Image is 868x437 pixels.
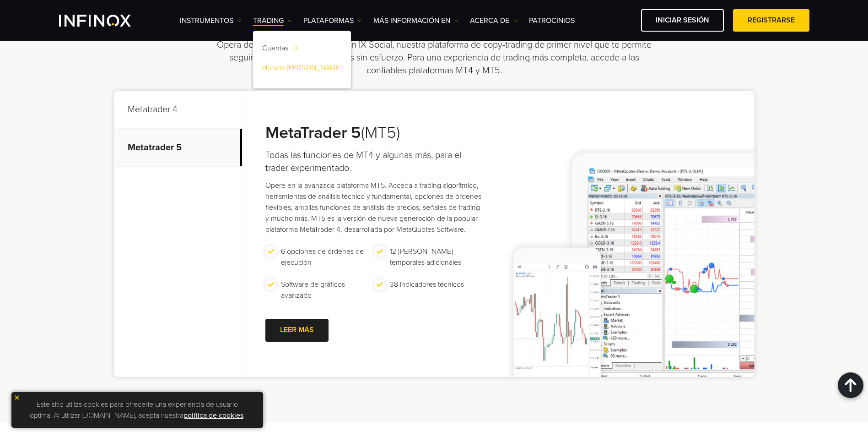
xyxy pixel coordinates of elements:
[390,246,479,268] p: 12 [PERSON_NAME] temporales adicionales
[16,397,259,423] p: Este sitio utiliza cookies para ofrecerle una experiencia de usuario óptima. Al utilizar [DOMAIN_...
[265,149,484,175] h4: Todas las funciones de MT4 y algunas más, para el trader experimentado.
[373,15,458,26] a: Más información en
[180,15,242,26] a: Instrumentos
[265,180,484,235] p: Opere en la avanzada plataforma MT5. Acceda a trading algorítmico, herramientas de análisis técni...
[212,38,656,77] p: Opera de forma más inteligente con IX Social, nuestra plataforma de copy-trading de primer nivel ...
[529,15,575,26] a: Patrocinios
[183,411,243,420] a: política de cookies
[114,91,242,129] p: Metatrader 4
[14,394,20,401] img: yellow close icon
[641,9,724,32] a: Iniciar sesión
[114,129,242,167] p: Metatrader 5
[265,123,484,143] h3: (MT5)
[265,319,329,341] a: LEER MÁS
[253,60,351,79] a: Horario [PERSON_NAME]
[253,15,292,26] a: TRADING
[265,123,361,142] strong: MetaTrader 5
[390,279,464,290] p: 38 indicadores técnicos
[733,9,809,32] a: Registrarse
[470,15,518,26] a: ACERCA DE
[59,15,152,27] a: INFINOX Logo
[253,40,351,60] a: Cuentas
[303,15,362,26] a: PLATAFORMAS
[281,279,370,301] p: Software de gráficos avanzado
[281,246,370,268] p: 6 opciones de órdenes de ejecución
